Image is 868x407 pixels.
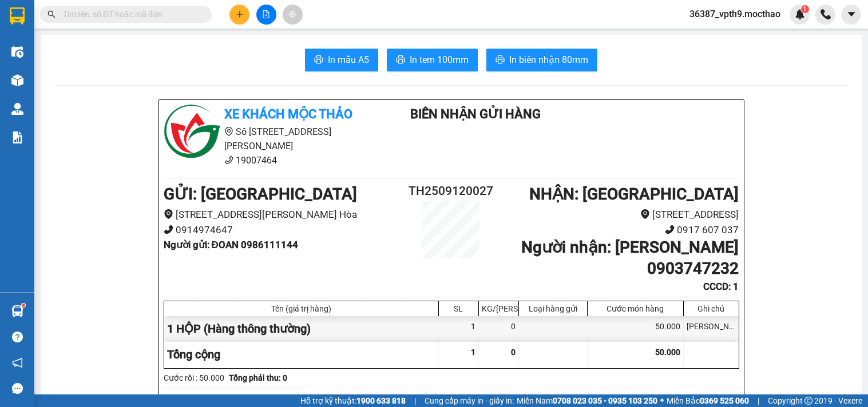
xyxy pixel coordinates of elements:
[11,74,23,86] img: warehouse-icon
[403,182,500,201] h2: TH2509120027
[553,396,657,405] strong: 0708 023 035 - 0935 103 250
[665,225,675,234] span: phone
[47,10,56,18] span: search
[522,304,584,313] div: Loại hàng gửi
[680,7,790,21] span: 36387_vpth9.mocthao
[224,107,352,121] b: Xe khách Mộc Thảo
[442,304,475,313] div: SL
[758,394,759,407] span: |
[256,5,276,25] button: file-add
[164,125,376,153] li: Số [STREET_ADDRESS][PERSON_NAME]
[804,397,812,405] span: copyright
[10,7,25,25] img: logo-vxr
[22,304,25,307] sup: 1
[11,131,23,143] img: solution-icon
[486,49,597,71] button: printerIn biên nhận 80mm
[482,304,516,313] div: KG/[PERSON_NAME]
[590,304,680,313] div: Cước món hàng
[11,305,23,317] img: warehouse-icon
[509,53,588,67] span: In biên nhận 80mm
[164,153,376,167] li: 19007464
[841,5,861,25] button: caret-down
[521,238,739,277] b: Người nhận : [PERSON_NAME] 0903747232
[414,394,416,407] span: |
[356,396,406,405] strong: 1900 633 818
[410,53,469,67] span: In tem 100mm
[305,49,378,71] button: printerIn mẫu A5
[795,9,805,19] img: icon-new-feature
[11,46,23,58] img: warehouse-icon
[529,185,739,203] b: NHẬN : [GEOGRAPHIC_DATA]
[517,394,657,407] span: Miền Nam
[164,372,224,384] div: Cước rồi : 50.000
[410,107,541,121] b: Biên Nhận Gửi Hàng
[700,396,749,405] strong: 0369 525 060
[164,207,403,222] li: [STREET_ADDRESS][PERSON_NAME] Hòa
[164,316,439,342] div: 1 HỘP (Hàng thông thường)
[229,5,249,25] button: plus
[496,55,505,66] span: printer
[667,394,749,407] span: Miền Bắc
[479,316,519,342] div: 0
[224,127,233,136] span: environment
[511,348,516,357] span: 0
[167,304,435,313] div: Tên (giá trị hàng)
[821,9,831,19] img: phone-icon
[425,394,514,407] span: Cung cấp máy in - giấy in:
[164,225,173,234] span: phone
[12,383,23,394] span: message
[328,53,369,67] span: In mẫu A5
[655,348,680,357] span: 50.000
[387,49,478,71] button: printerIn tem 100mm
[300,394,406,407] span: Hỗ trợ kỹ thuật:
[499,222,739,238] li: 0917 607 037
[314,55,323,66] span: printer
[12,357,23,368] span: notification
[12,332,23,342] span: question-circle
[471,348,475,357] span: 1
[687,304,736,313] div: Ghi chú
[660,398,664,403] span: ⚪️
[236,10,244,18] span: plus
[224,155,233,165] span: phone
[229,373,287,382] b: Tổng phải thu: 0
[499,207,739,222] li: [STREET_ADDRESS]
[164,209,173,219] span: environment
[167,348,220,361] span: Tổng cộng
[262,10,270,18] span: file-add
[801,5,809,13] sup: 1
[640,209,650,219] span: environment
[164,185,357,203] b: GỬI : [GEOGRAPHIC_DATA]
[439,316,479,342] div: 1
[703,281,739,292] b: CCCD : 1
[164,222,403,238] li: 0914974647
[846,9,857,19] span: caret-down
[164,239,298,250] b: Người gửi : ĐOAN 0986111144
[684,316,739,342] div: [PERSON_NAME]
[288,10,296,18] span: aim
[164,105,221,162] img: logo.jpg
[588,316,684,342] div: 50.000
[283,5,303,25] button: aim
[803,5,807,13] span: 1
[63,8,198,21] input: Tìm tên, số ĐT hoặc mã đơn
[396,55,405,66] span: printer
[11,103,23,115] img: warehouse-icon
